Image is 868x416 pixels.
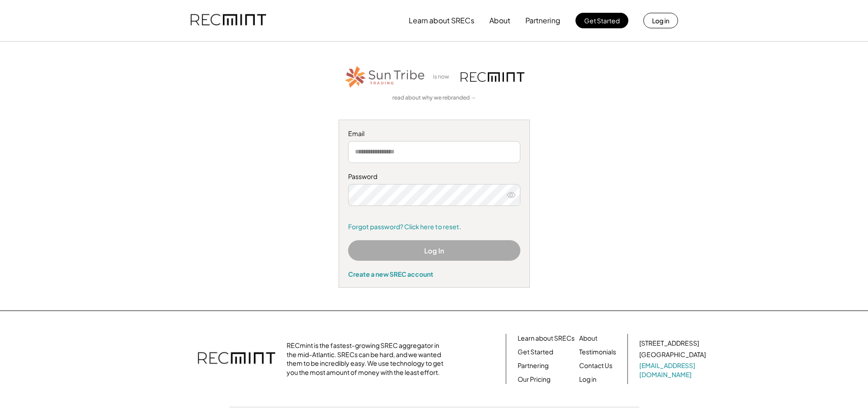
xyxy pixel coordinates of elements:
button: Partnering [525,11,560,30]
div: Email [348,129,520,138]
img: STT_Horizontal_Logo%2B-%2BColor.png [344,64,426,90]
div: RECmint is the fastest-growing SREC aggregator in the mid-Atlantic. SRECs can be hard, and we wan... [287,341,448,377]
a: Learn about SRECs [518,334,575,343]
a: Our Pricing [518,375,550,384]
a: Get Started [518,348,553,357]
a: Log in [579,375,596,384]
a: Partnering [518,361,549,370]
a: read about why we rebranded → [392,94,476,102]
button: About [489,11,510,30]
img: recmint-logotype%403x.png [190,5,266,36]
a: Contact Us [579,361,612,370]
div: [STREET_ADDRESS] [639,339,699,348]
div: Password [348,172,520,181]
div: [GEOGRAPHIC_DATA] [639,350,706,359]
div: Create a new SREC account [348,270,520,278]
img: recmint-logotype%403x.png [198,343,275,375]
a: About [579,334,597,343]
a: Forgot password? Click here to reset. [348,222,520,232]
img: recmint-logotype%403x.png [461,72,524,82]
a: Testimonials [579,348,616,357]
button: Log in [643,13,678,28]
button: Get Started [575,13,628,28]
button: Learn about SRECs [409,11,474,30]
button: Log In [348,240,520,261]
a: [EMAIL_ADDRESS][DOMAIN_NAME] [639,361,708,379]
div: is now [431,73,456,81]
